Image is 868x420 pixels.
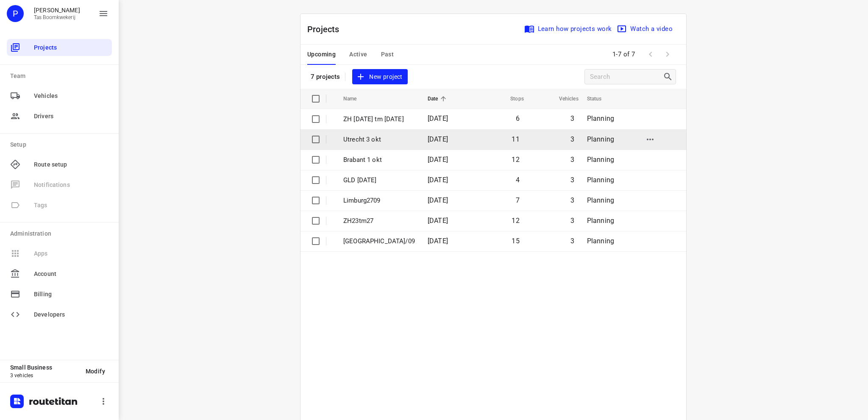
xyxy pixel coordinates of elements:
span: [DATE] [428,114,448,122]
span: Previous Page [642,46,659,63]
p: Brabant 1 okt [343,155,415,165]
button: Modify [79,364,112,379]
span: Date [428,94,449,104]
span: 3 [570,114,574,122]
span: Planning [587,135,614,143]
p: GLD 30 sept [343,175,415,185]
span: [DATE] [428,196,448,204]
p: Limburg2709 [343,196,415,206]
span: 3 [570,135,574,143]
span: Active [349,49,367,60]
span: [DATE] [428,237,448,245]
span: Planning [587,176,614,184]
span: Route setup [34,160,108,169]
span: 3 [570,237,574,245]
span: 15 [512,237,519,245]
div: Developers [7,306,112,323]
span: 4 [516,176,520,184]
div: Route setup [7,156,112,173]
p: Tas Boomkwekerij [34,14,80,20]
div: Projects [7,39,112,56]
span: [DATE] [428,135,448,143]
span: 3 [570,196,574,204]
span: New project [357,72,402,82]
span: 7 [516,196,520,204]
span: Status [587,94,613,104]
span: Planning [587,237,614,245]
p: Small Business [10,364,79,371]
p: Setup [10,140,112,149]
span: Drivers [34,112,108,121]
span: 12 [512,156,519,164]
span: Available only on our Business plan [7,175,112,195]
span: 6 [516,114,520,122]
span: Vehicles [548,94,579,104]
p: 7 projects [311,73,340,81]
span: 3 [570,156,574,164]
span: 3 [570,176,574,184]
button: New project [352,69,407,85]
span: 3 [570,217,574,225]
span: Planning [587,156,614,164]
input: Search projects [590,70,663,83]
span: 12 [512,217,519,225]
span: 1-7 of 7 [609,45,639,64]
span: [DATE] [428,176,448,184]
p: Projects [307,23,346,36]
span: Name [343,94,368,104]
div: Billing [7,286,112,303]
span: Billing [34,290,108,299]
p: Team [10,72,112,81]
span: Next Page [659,46,676,63]
p: ZH23tm27 [343,216,415,226]
p: Peter Tas [34,7,80,14]
span: Planning [587,114,614,122]
div: Drivers [7,108,112,125]
div: P [7,5,24,22]
span: Planning [587,217,614,225]
span: [DATE] [428,217,448,225]
span: Modify [86,368,105,375]
p: Utrecht26/09 [343,236,415,246]
span: Available only on our Business plan [7,243,112,264]
span: [DATE] [428,156,448,164]
span: Past [381,49,394,60]
span: Account [34,270,108,278]
span: Vehicles [34,92,108,100]
p: ZH [DATE] tm [DATE] [343,114,415,124]
span: 11 [512,135,519,143]
span: Projects [34,43,108,52]
p: 3 vehicles [10,373,79,378]
span: Stops [499,94,524,104]
span: Available only on our Business plan [7,195,112,215]
div: Account [7,265,112,282]
span: Developers [34,310,108,319]
p: Administration [10,229,112,238]
div: Vehicles [7,87,112,104]
div: Search [663,72,676,82]
span: Planning [587,196,614,204]
span: Upcoming [307,49,336,60]
p: Utrecht 3 okt [343,135,415,145]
